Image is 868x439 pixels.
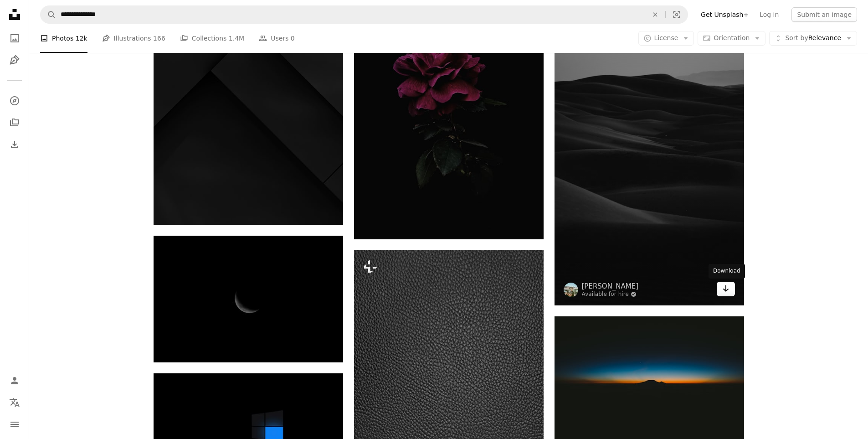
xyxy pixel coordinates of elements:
span: Orientation [714,34,750,41]
span: 0 [291,33,295,43]
button: Search Unsplash [41,6,56,23]
a: Photos [5,29,24,47]
a: Download [717,282,735,296]
a: Home — Unsplash [5,5,24,26]
img: grayscale photo of desert [555,21,744,305]
button: Clear [645,6,665,23]
div: Download [709,264,745,279]
a: Log in [754,7,784,22]
img: Go to Jeremy Bishop's profile [564,283,578,297]
a: Log in / Sign up [5,372,24,390]
button: Language [5,393,24,412]
button: Menu [5,415,24,434]
a: photo of gray moon [154,295,343,303]
a: grayscale photo of desert [555,159,744,167]
button: Sort byRelevance [769,31,857,46]
a: Collections [5,114,24,132]
a: [PERSON_NAME] [582,282,639,291]
button: Visual search [666,6,688,23]
a: Explore [5,92,24,110]
button: Orientation [698,31,765,46]
span: Sort by [785,34,808,41]
img: photo of gray moon [154,236,343,362]
a: Users 0 [259,24,295,53]
a: Available for hire [582,291,639,298]
button: License [638,31,694,46]
a: pink rose in bloom close up photo [354,110,544,118]
span: Relevance [785,34,841,43]
a: Download History [5,135,24,154]
a: Get Unsplash+ [695,7,754,22]
form: Find visuals sitewide [40,5,688,24]
button: Submit an image [791,7,857,22]
a: a black and white photo of a cell phone [154,52,343,60]
a: Illustrations [5,51,24,69]
a: silhouette of mountain [555,375,744,383]
a: a close up of a black leather texture [354,372,544,381]
span: 1.4M [229,33,244,43]
a: Illustrations 166 [102,24,165,53]
a: a screenshot of a computer [154,422,343,430]
span: License [654,34,678,41]
a: Collections 1.4M [180,24,244,53]
span: 166 [153,33,165,43]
